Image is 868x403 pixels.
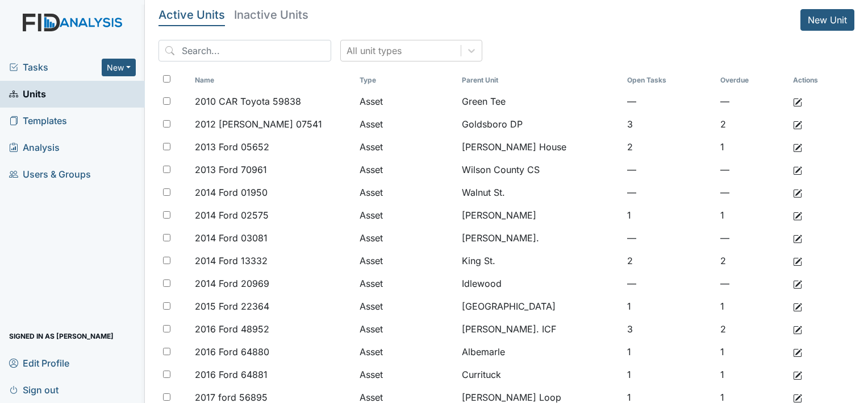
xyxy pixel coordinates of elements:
td: Asset [355,135,457,158]
span: 2014 Ford 01950 [195,186,268,199]
th: Toggle SortBy [623,71,716,90]
td: Asset [355,318,457,340]
td: Asset [355,227,457,249]
td: 1 [716,363,788,386]
td: — [716,158,788,181]
span: 2010 CAR Toyota 59838 [195,94,301,108]
td: King St. [457,249,622,272]
td: — [623,181,716,204]
td: [PERSON_NAME]. [457,227,622,249]
td: — [623,90,716,113]
td: Asset [355,249,457,272]
td: Asset [355,158,457,181]
td: — [623,158,716,181]
span: Signed in as [PERSON_NAME] [9,327,114,345]
td: — [716,90,788,113]
span: 2013 Ford 05652 [195,140,269,154]
td: — [623,272,716,295]
span: Edit Profile [9,354,69,372]
td: [GEOGRAPHIC_DATA] [457,295,622,318]
td: 1 [716,340,788,363]
td: Asset [355,113,457,135]
td: Currituck [457,363,622,386]
span: 2012 [PERSON_NAME] 07541 [195,117,322,131]
th: Toggle SortBy [190,71,355,90]
input: Toggle All Rows Selected [163,75,170,83]
td: 1 [623,363,716,386]
span: 2016 Ford 48952 [195,322,269,336]
td: Idlewood [457,272,622,295]
td: 1 [623,295,716,318]
td: Asset [355,204,457,227]
td: 3 [623,113,716,135]
td: 3 [623,318,716,340]
td: 2 [716,113,788,135]
td: [PERSON_NAME] [457,204,622,227]
td: 1 [716,204,788,227]
td: Asset [355,90,457,113]
td: Asset [355,272,457,295]
th: Toggle SortBy [716,71,788,90]
div: All unit types [347,44,402,57]
td: 1 [623,204,716,227]
span: 2015 Ford 22364 [195,299,269,313]
span: Analysis [9,139,60,157]
td: [PERSON_NAME]. ICF [457,318,622,340]
span: 2014 Ford 13332 [195,254,268,268]
td: Asset [355,363,457,386]
span: Units [9,85,46,103]
td: Asset [355,340,457,363]
a: Tasks [9,60,102,74]
span: 2014 Ford 20969 [195,277,269,290]
td: 1 [716,295,788,318]
span: 2016 Ford 64880 [195,345,269,359]
td: Asset [355,295,457,318]
span: Users & Groups [9,166,91,183]
a: New Unit [800,9,854,31]
td: — [716,227,788,249]
td: Green Tee [457,90,622,113]
span: 2014 Ford 03081 [195,231,268,245]
span: 2013 Ford 70961 [195,163,267,176]
span: 2014 Ford 02575 [195,208,269,222]
button: New [102,59,136,76]
span: Sign out [9,381,59,398]
td: 2 [623,135,716,158]
span: Templates [9,112,67,130]
th: Toggle SortBy [355,71,457,90]
td: Goldsboro DP [457,113,622,135]
td: Asset [355,181,457,204]
td: — [623,227,716,249]
input: Search... [158,40,331,61]
th: Actions [788,71,845,90]
td: — [716,181,788,204]
td: Wilson County CS [457,158,622,181]
td: Albemarle [457,340,622,363]
td: 1 [716,135,788,158]
td: 2 [623,249,716,272]
td: 2 [716,249,788,272]
span: 2016 Ford 64881 [195,368,268,381]
td: — [716,272,788,295]
td: [PERSON_NAME] House [457,135,622,158]
h5: Active Units [158,9,225,20]
td: 2 [716,318,788,340]
td: 1 [623,340,716,363]
th: Toggle SortBy [457,71,622,90]
td: Walnut St. [457,181,622,204]
h5: Inactive Units [234,9,308,20]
